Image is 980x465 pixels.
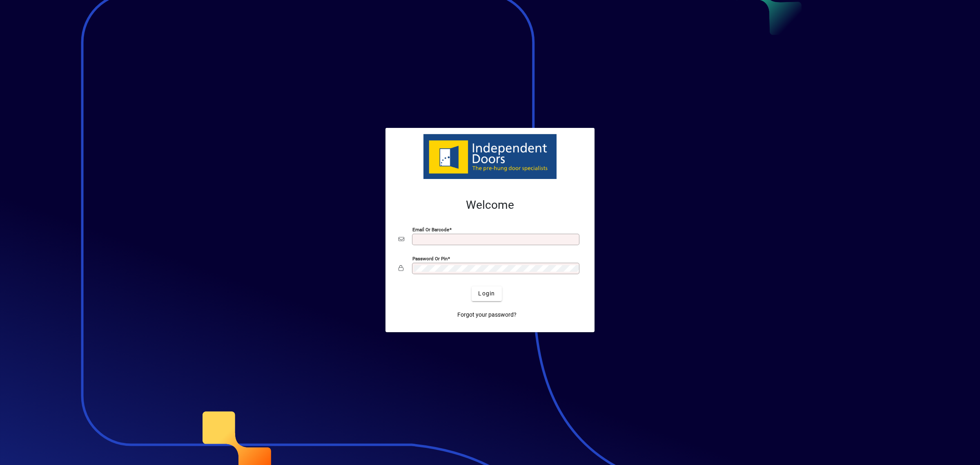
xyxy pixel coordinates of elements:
mat-label: Password or Pin [412,255,448,261]
h2: Welcome [399,198,581,212]
span: Login [478,289,495,298]
mat-label: Email or Barcode [412,226,449,232]
a: Forgot your password? [454,308,520,322]
span: Forgot your password? [457,311,517,319]
button: Login [472,286,501,301]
